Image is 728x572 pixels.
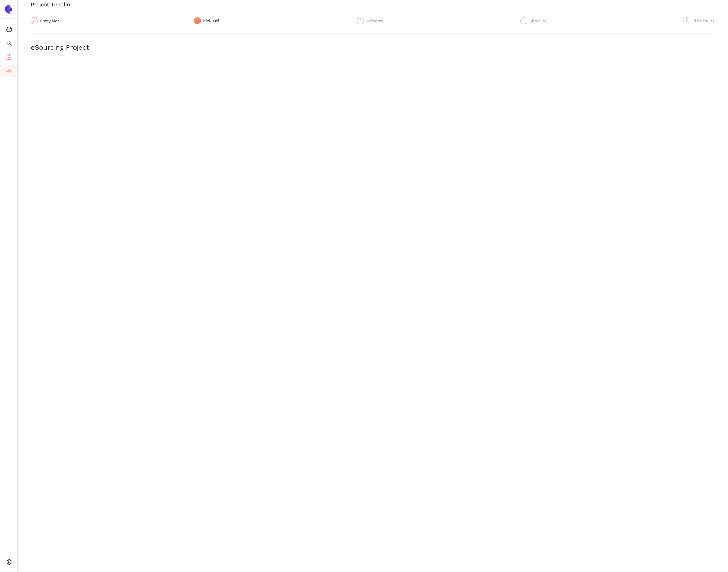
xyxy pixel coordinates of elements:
span: search [6,38,12,50]
h3: Project Timeline [31,1,714,8]
span: setting [6,557,12,569]
div: Entry Mask [31,17,191,24]
span: 3 [360,19,362,23]
span: 2 [197,19,199,23]
span: check [33,19,36,23]
div: Entry Mask [40,17,65,24]
span: 4 [523,19,525,23]
span: 5 [686,19,688,23]
div: Shortlist [529,17,550,24]
div: Kick-Off [203,17,223,24]
div: Midterm [366,17,386,24]
img: Logo [4,5,13,14]
span: dashboard [6,25,12,36]
span: Bid Results [693,19,714,23]
h2: eSourcing Project [31,43,714,53]
span: container [6,66,12,77]
span: file-add [6,52,12,63]
div: 2Kick-Off [194,17,354,24]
